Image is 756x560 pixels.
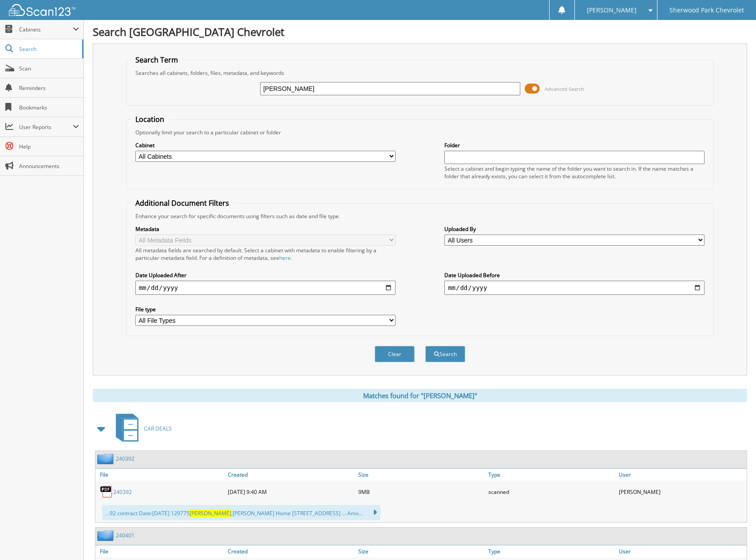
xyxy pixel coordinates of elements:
[144,425,172,432] span: CAR DEALS
[95,469,226,481] a: File
[444,271,705,279] label: Date Uploaded Before
[617,545,747,557] a: User
[444,281,705,295] input: end
[116,532,135,539] a: 240401
[131,198,234,208] legend: Additional Document Filters
[9,4,75,16] img: scan123-logo-white.svg
[587,8,637,13] span: [PERSON_NAME]
[131,55,182,65] legend: Search Term
[19,65,79,72] span: Scan
[545,86,584,92] span: Advanced Search
[135,281,396,295] input: start
[135,225,396,233] label: Metadata
[19,84,79,92] span: Reminders
[95,545,226,557] a: File
[617,483,747,501] div: [PERSON_NAME]
[135,141,396,149] label: Cabinet
[425,346,465,362] button: Search
[444,141,705,149] label: Folder
[444,225,705,233] label: Uploaded By
[19,123,73,131] span: User Reports
[131,212,709,220] div: Enhance your search for specific documents using filters such as date and file type.
[226,469,356,481] a: Created
[135,271,396,279] label: Date Uploaded After
[131,129,709,136] div: Optionally limit your search to a particular cabinet or folder
[19,104,79,111] span: Bookmarks
[97,530,116,541] img: folder2.png
[444,165,705,180] div: Select a cabinet and begin typing the name of the folder you want to search in. If the name match...
[486,469,616,481] a: Type
[356,483,486,501] div: 9MB
[226,483,356,501] div: [DATE] 9:40 AM
[131,114,169,124] legend: Location
[102,505,380,520] div: ...92 contract Date:[DATE] 129775 ,[PERSON_NAME] Home [STREET_ADDRESS] ... Amo...
[135,305,396,313] label: File type
[375,346,415,362] button: Clear
[19,162,79,170] span: Announcements
[617,469,747,481] a: User
[97,453,116,464] img: folder2.png
[190,509,231,517] span: [PERSON_NAME]
[131,69,709,77] div: Searches all cabinets, folders, files, metadata, and keywords
[486,545,616,557] a: Type
[135,247,396,262] div: All metadata fields are searched by default. Select a cabinet with metadata to enable filtering b...
[486,483,616,501] div: scanned
[111,411,172,446] a: CAR DEALS
[19,143,79,150] span: Help
[356,469,486,481] a: Size
[279,254,291,262] a: here
[669,8,744,13] span: Sherwood Park Chevrolet
[19,26,73,33] span: Cabinets
[100,485,113,498] img: PDF.png
[19,45,78,53] span: Search
[113,488,132,496] a: 240392
[226,545,356,557] a: Created
[356,545,486,557] a: Size
[116,455,135,462] a: 240392
[93,24,747,39] h1: Search [GEOGRAPHIC_DATA] Chevrolet
[93,389,747,402] div: Matches found for "[PERSON_NAME]"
